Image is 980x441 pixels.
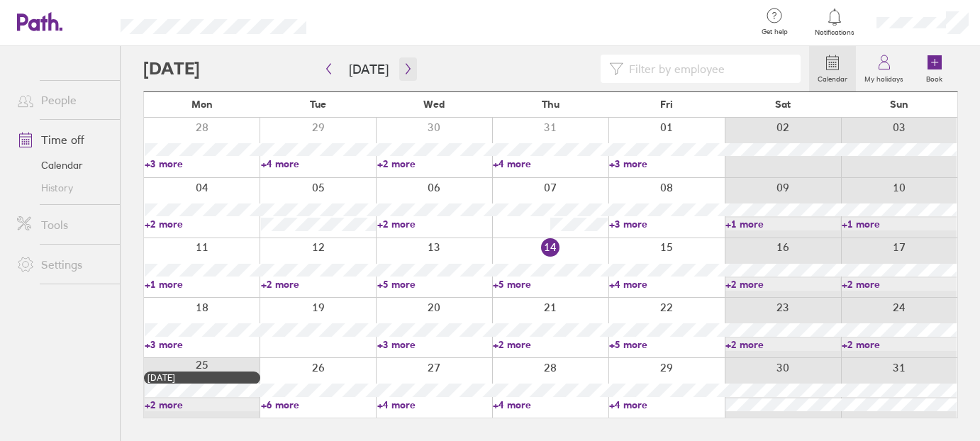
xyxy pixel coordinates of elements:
a: +5 more [377,278,492,291]
a: +5 more [493,278,608,291]
span: Fri [660,99,673,110]
a: People [6,86,120,114]
a: Tools [6,211,120,239]
a: +2 more [145,218,260,230]
a: Settings [6,250,120,279]
a: +2 more [725,338,840,351]
span: Mon [191,99,213,110]
label: Calendar [809,71,856,84]
a: +4 more [493,398,608,411]
a: +1 more [842,218,957,230]
a: +2 more [261,278,376,291]
a: +4 more [493,157,608,170]
a: +2 more [842,278,957,291]
span: Notifications [812,28,858,37]
span: Get help [752,28,798,36]
a: +2 more [377,218,492,230]
a: +1 more [725,218,840,230]
span: Sun [890,99,908,110]
a: +2 more [725,278,840,291]
a: +3 more [145,338,260,351]
label: Book [918,71,952,84]
a: Notifications [812,7,858,37]
button: [DATE] [338,57,400,81]
a: +3 more [145,157,260,170]
a: +5 more [609,338,724,351]
a: Calendar [6,154,120,177]
span: Thu [542,99,559,110]
a: +2 more [145,398,260,411]
input: Filter by employee [623,55,792,82]
a: +6 more [261,398,376,411]
span: Wed [423,99,445,110]
a: +4 more [377,398,492,411]
a: +3 more [609,157,724,170]
span: Tue [310,99,326,110]
a: +4 more [261,157,376,170]
a: Calendar [809,46,856,91]
label: My holidays [856,71,912,84]
a: Book [912,46,957,91]
a: History [6,177,120,199]
a: +4 more [609,398,724,411]
a: +2 more [842,338,957,351]
a: +3 more [377,338,492,351]
a: +1 more [145,278,260,291]
a: +3 more [609,218,724,230]
a: +4 more [609,278,724,291]
a: My holidays [856,46,912,91]
a: Time off [6,125,120,154]
div: [DATE] [147,373,257,383]
span: Sat [775,99,791,110]
a: +2 more [493,338,608,351]
a: +2 more [377,157,492,170]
